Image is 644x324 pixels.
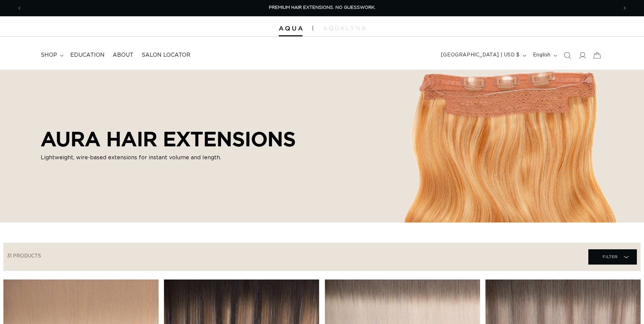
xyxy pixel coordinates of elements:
span: shop [41,52,57,59]
img: aqualyna.com [323,26,366,30]
button: English [529,49,560,62]
button: [GEOGRAPHIC_DATA] | USD $ [437,49,529,62]
h2: AURA HAIR EXTENSIONS [41,127,296,151]
summary: shop [37,48,66,63]
p: Lightweight, wire-based extensions for instant volume and length. [41,154,296,162]
a: Salon Locator [137,48,195,63]
button: Next announcement [617,2,632,15]
span: PREMIUM HAIR EXTENSIONS. NO GUESSWORK. [269,5,375,10]
summary: Filter [588,249,637,265]
span: [GEOGRAPHIC_DATA] | USD $ [441,52,520,59]
span: Education [70,52,105,59]
img: Aqua Hair Extensions [279,26,302,31]
span: About [113,52,133,59]
summary: Search [560,48,575,63]
a: About [109,48,137,63]
span: English [533,52,551,59]
span: 31 products [7,254,41,258]
button: Previous announcement [12,2,27,15]
span: Filter [603,250,618,263]
span: Salon Locator [142,52,190,59]
a: Education [66,48,109,63]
